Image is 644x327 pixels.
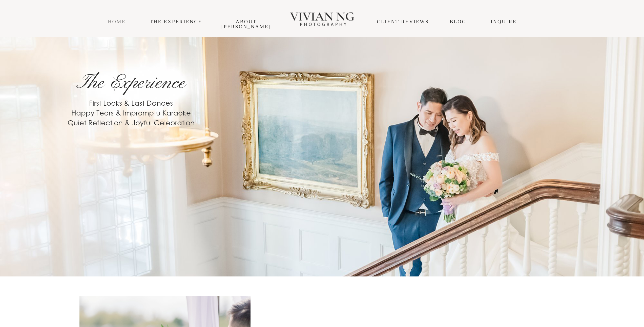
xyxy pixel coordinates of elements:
span: Happy Tears & Impromptu Karaoke [71,108,191,117]
a: THE EXPERIENCE [150,19,202,24]
a: CLIENT REVIEWS [377,19,429,24]
a: INQUIRE [491,19,517,24]
span: Quiet Reflection & Joyful Celebration [68,118,195,127]
a: About [PERSON_NAME] [221,19,271,29]
span: The Experience [76,71,185,96]
span: First Looks & Last Dances [89,98,173,107]
a: Blog [450,19,466,24]
a: HOME [108,19,126,24]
